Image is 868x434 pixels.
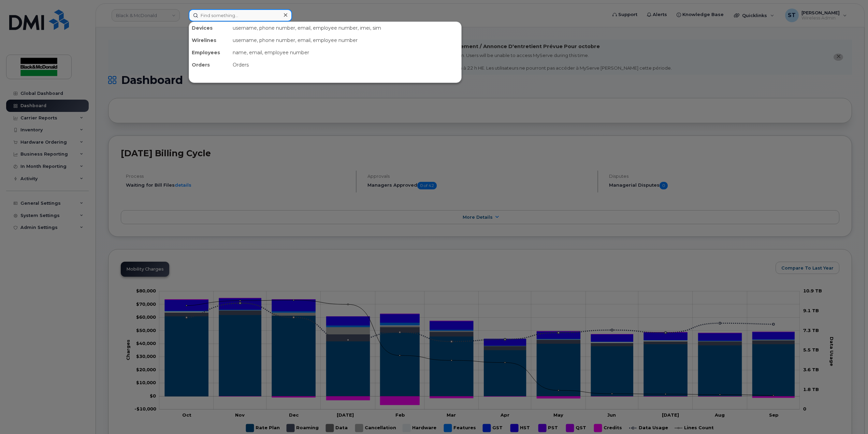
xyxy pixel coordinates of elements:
div: name, email, employee number [230,46,461,59]
div: Orders [230,59,461,71]
div: Orders [189,59,230,71]
div: username, phone number, email, employee number, imei, sim [230,22,461,34]
div: username, phone number, email, employee number [230,34,461,46]
div: Devices [189,22,230,34]
div: Wirelines [189,34,230,46]
div: Employees [189,46,230,59]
